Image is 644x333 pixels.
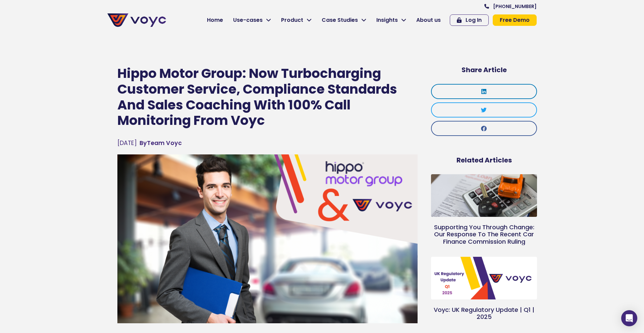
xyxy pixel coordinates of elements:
a: Use-cases [228,13,276,27]
img: voyc-full-logo [107,13,166,27]
a: Case Studies [317,13,371,27]
div: Share on linkedin [431,84,537,99]
a: [PHONE_NUMBER] [484,4,537,9]
a: Free Demo [493,14,537,26]
a: Product [276,13,317,27]
div: Share on twitter [431,102,537,117]
div: Open Intercom Messenger [621,310,637,326]
time: [DATE] [117,139,137,147]
div: Share on facebook [431,121,537,136]
span: Team Voyc [140,139,182,147]
a: About us [411,13,446,27]
span: Log In [466,17,482,23]
h1: Hippo Motor Group: Now Turbocharging Customer Service, Compliance Standards And Sales Coaching Wi... [117,66,418,129]
a: Insights [371,13,411,27]
a: ByTeam Voyc [140,139,182,147]
a: Supporting You Through Change: Our Response To The Recent Car Finance Commission Ruling [434,223,534,246]
span: Free Demo [500,17,530,23]
span: Product [281,16,303,24]
span: By [140,139,147,147]
span: Use-cases [233,16,263,24]
a: Log In [450,14,489,26]
span: Home [207,16,223,24]
span: About us [416,16,441,24]
h5: Share Article [431,66,537,74]
a: Home [202,13,228,27]
span: Insights [376,16,398,24]
h5: Related Articles [431,156,537,164]
span: Case Studies [322,16,358,24]
a: Voyc: UK Regulatory Update | Q1 | 2025 [434,305,534,321]
span: [PHONE_NUMBER] [493,4,537,9]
